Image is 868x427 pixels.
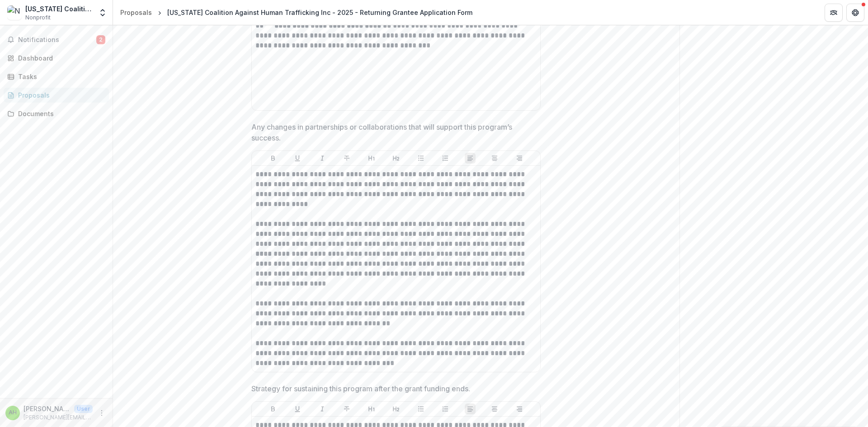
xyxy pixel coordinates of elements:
[489,404,500,414] button: Align Center
[465,404,476,414] button: Align Left
[96,35,105,44] span: 2
[292,404,303,414] button: Underline
[4,33,109,47] button: Notifications2
[4,88,109,103] a: Proposals
[514,153,525,164] button: Align Right
[268,404,278,414] button: Bold
[120,8,152,17] div: Proposals
[24,413,93,422] p: [PERSON_NAME][EMAIL_ADDRESS][DOMAIN_NAME]
[4,51,109,66] a: Dashboard
[341,404,352,414] button: Strike
[514,404,525,414] button: Align Right
[251,383,470,394] p: Strategy for sustaining this program after the grant funding ends.
[317,153,328,164] button: Italicize
[4,69,109,84] a: Tasks
[440,404,451,414] button: Ordered List
[18,36,96,44] span: Notifications
[341,153,352,164] button: Strike
[846,4,864,22] button: Get Help
[117,6,476,19] nav: breadcrumb
[317,404,328,414] button: Italicize
[96,408,107,418] button: More
[25,4,93,14] div: [US_STATE] Coalition Against Human Trafficking Inc
[9,410,17,416] div: Aldina Hovde
[7,5,22,20] img: New Jersey Coalition Against Human Trafficking Inc
[18,53,102,63] div: Dashboard
[391,153,401,164] button: Heading 2
[18,90,102,100] div: Proposals
[366,153,377,164] button: Heading 1
[440,153,451,164] button: Ordered List
[74,405,93,413] p: User
[292,153,303,164] button: Underline
[96,4,109,22] button: Open entity switcher
[391,404,401,414] button: Heading 2
[489,153,500,164] button: Align Center
[268,153,278,164] button: Bold
[18,109,102,118] div: Documents
[18,72,102,81] div: Tasks
[251,122,535,143] p: Any changes in partnerships or collaborations that will support this program’s success.
[465,153,476,164] button: Align Left
[24,404,71,413] p: [PERSON_NAME]
[825,4,843,22] button: Partners
[25,14,51,22] span: Nonprofit
[167,8,472,17] div: [US_STATE] Coalition Against Human Trafficking Inc - 2025 - Returning Grantee Application Form
[4,106,109,121] a: Documents
[415,404,426,414] button: Bullet List
[366,404,377,414] button: Heading 1
[415,153,426,164] button: Bullet List
[117,6,156,19] a: Proposals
